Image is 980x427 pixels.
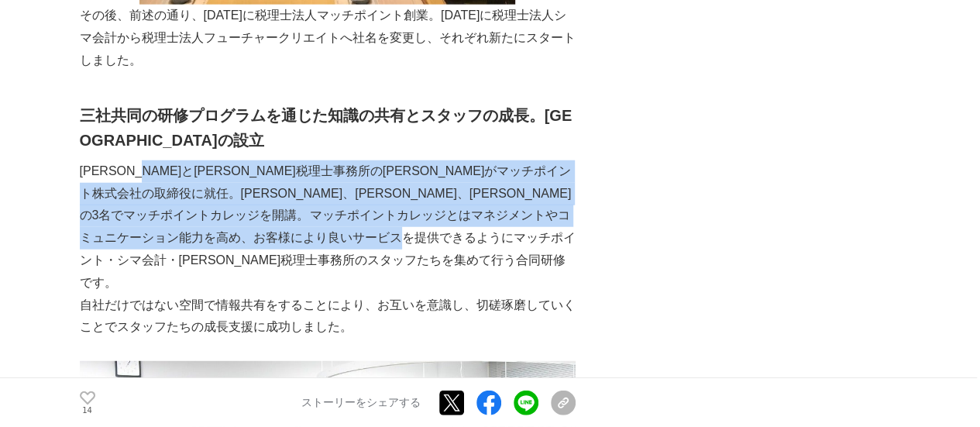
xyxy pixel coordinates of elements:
[80,294,576,339] p: 自社だけではない空間で情報共有をすることにより、お互いを意識し、切磋琢磨していくことでスタッフたちの成長支援に成功しました。
[80,406,95,414] p: 14
[80,107,573,149] strong: 三社共同の研修プログラムを通じた知識の共有とスタッフの成長。[GEOGRAPHIC_DATA]の設立
[301,396,421,410] p: ストーリーをシェアする
[80,5,576,71] p: その後、前述の通り、[DATE]に税理士法人マッチポイント創業。[DATE]に税理士法人シマ会計から税理士法人フューチャークリエイトへ社名を変更し、それぞれ新たにスタートしました。
[80,160,576,294] p: [PERSON_NAME]と[PERSON_NAME]税理士事務所の[PERSON_NAME]がマッチポイント株式会社の取締役に就任。[PERSON_NAME]、[PERSON_NAME]、[P...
